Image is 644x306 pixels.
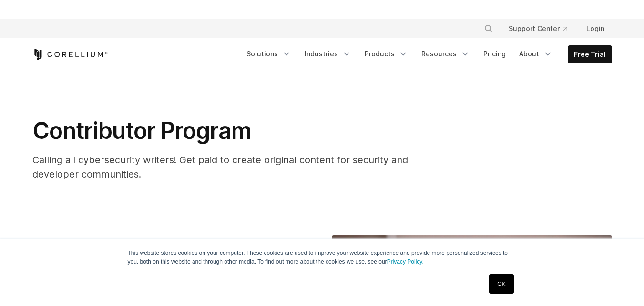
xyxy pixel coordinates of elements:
a: Pricing [478,45,511,63]
a: Products [359,45,414,63]
a: OK [489,274,513,294]
a: Industries [299,45,357,63]
p: Calling all cybersecurity writers! Get paid to create original content for security and developer... [32,153,435,181]
a: Resources [416,45,476,63]
a: Login [579,20,612,37]
button: Search [480,20,497,37]
a: Corellium Home [32,49,108,60]
p: This website stores cookies on your computer. These cookies are used to improve your website expe... [128,249,517,266]
h1: Contributor Program [32,116,435,145]
a: Privacy Policy. [387,258,424,265]
div: Navigation Menu [241,45,612,63]
a: Support Center [501,20,575,37]
a: About [513,45,558,63]
a: Solutions [241,45,297,63]
a: Free Trial [568,46,612,63]
div: Navigation Menu [472,20,612,37]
